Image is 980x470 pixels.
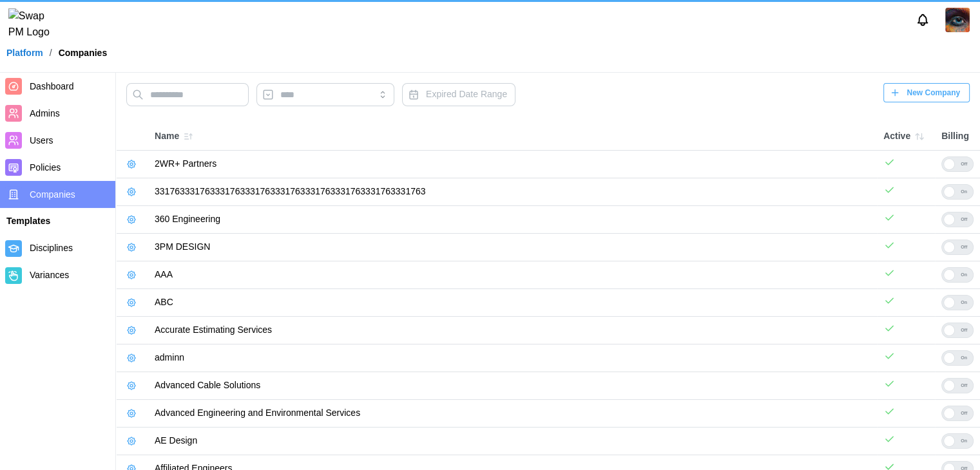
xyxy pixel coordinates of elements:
div: On [955,351,973,365]
td: 360 Engineering [148,206,877,234]
td: 331763331763331763331763331763331763331763331763331763 [148,178,877,206]
div: On [955,185,973,199]
button: Notifications [912,9,934,31]
td: Accurate Estimating Services [148,317,877,344]
span: Admins [30,108,60,118]
span: New Company [907,84,960,102]
img: Swap PM Logo [8,8,61,41]
div: Billing [941,129,974,144]
div: On [955,268,973,282]
a: Platform [6,48,43,57]
div: Off [955,323,973,337]
div: On [955,434,973,448]
button: Expired Date Range [402,83,515,106]
td: Advanced Cable Solutions [148,372,877,400]
div: Name [155,127,870,146]
div: Active [883,127,928,146]
td: 2WR+ Partners [148,151,877,178]
div: Off [955,212,973,227]
span: Variances [30,270,69,280]
div: / [50,48,52,57]
td: ABC [148,289,877,317]
span: Dashboard [30,81,74,91]
td: adminn [148,344,877,372]
div: Off [955,240,973,254]
td: AE Design [148,428,877,455]
div: Companies [59,48,107,57]
td: Advanced Engineering and Environmental Services [148,400,877,428]
span: Users [30,135,53,146]
span: Companies [30,189,75,200]
td: AAA [148,261,877,289]
div: Templates [6,214,109,229]
span: Disciplines [30,243,73,253]
button: New Company [883,83,970,102]
td: 3PM DESIGN [148,234,877,261]
img: 2Q== [945,8,970,32]
a: Zulqarnain Khalil [945,8,970,32]
span: Policies [30,162,61,173]
div: Off [955,157,973,171]
div: Off [955,406,973,420]
div: Off [955,379,973,393]
span: Expired Date Range [426,89,507,99]
div: On [955,296,973,310]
